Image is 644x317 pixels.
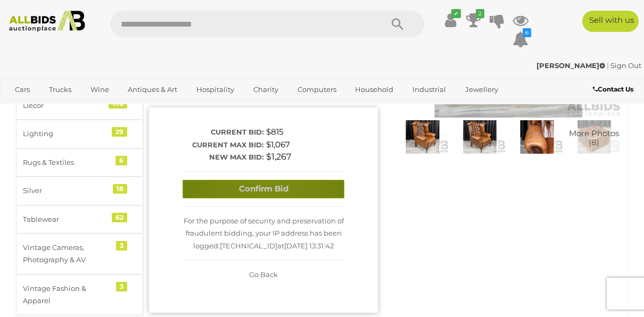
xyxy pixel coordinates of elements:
div: 3 [116,282,127,291]
div: Current bid: [183,126,263,138]
a: [PERSON_NAME] [536,61,607,70]
a: [GEOGRAPHIC_DATA] [88,98,178,116]
span: [TECHNICAL_ID] [220,241,277,250]
div: 62 [112,213,127,222]
div: Lighting [23,128,111,140]
span: | [607,61,609,70]
a: Industrial [406,81,453,98]
a: Antiques & Art [121,81,184,98]
a: Lighting 29 [16,120,143,148]
a: More Photos(8) [568,120,621,154]
a: Wine [84,81,116,98]
div: 18 [113,184,127,194]
a: Tablewear 62 [16,205,143,233]
i: 2 [476,9,484,18]
a: 2 [466,11,482,30]
a: Office [8,98,42,116]
a: Computers [291,81,343,98]
i: ✔ [451,9,461,18]
a: Sign Out [610,61,641,70]
a: ✔ [442,11,458,30]
a: Sports [47,98,83,116]
a: Vintage Fashion & Apparel 3 [16,274,143,315]
span: $1,267 [266,152,291,162]
span: More Photos (8) [569,129,619,147]
a: Silver 18 [16,177,143,205]
span: [DATE] 13:31:42 [284,241,334,250]
a: Rugs & Textiles 6 [16,148,143,177]
a: Hospitality [189,81,241,98]
a: Contact Us [593,84,636,95]
div: 6 [115,156,127,165]
div: Rugs & Textiles [23,156,111,169]
button: Search [371,11,424,37]
a: Household [348,81,400,98]
img: Pair of Leather Wingback Armchairs with Lift Top Ottomans [511,120,563,154]
strong: [PERSON_NAME] [536,61,605,70]
span: $1,067 [266,139,290,149]
a: Sell with us [582,11,639,32]
div: Vintage Fashion & Apparel [23,282,111,307]
a: Cars [8,81,37,98]
b: Contact Us [593,85,633,93]
div: For the purpose of security and preservation of fraudulent bidding, your IP address has been logg... [183,207,344,261]
a: 6 [513,30,529,49]
div: Tablewear [23,213,111,226]
a: Decor 190 [16,91,143,120]
div: Silver [23,185,111,197]
div: New max bid: [183,151,263,163]
img: Pair of Leather Wingback Armchairs with Lift Top Ottomans [568,120,621,154]
img: Pair of Leather Wingback Armchairs with Lift Top Ottomans [397,120,449,154]
span: Go Back [249,270,278,279]
span: $815 [266,127,283,137]
a: Jewellery [458,81,505,98]
div: Decor [23,99,111,112]
i: 6 [523,28,531,37]
div: Vintage Cameras, Photography & AV [23,241,111,266]
a: Trucks [42,81,78,98]
a: Vintage Cameras, Photography & AV 3 [16,233,143,274]
button: Confirm Bid [183,180,344,198]
img: Pair of Leather Wingback Armchairs with Lift Top Ottomans [454,120,506,154]
img: Allbids.com.au [5,11,89,32]
a: Charity [246,81,285,98]
div: Current max bid: [183,139,263,151]
div: 3 [116,241,127,251]
div: 29 [112,127,127,137]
